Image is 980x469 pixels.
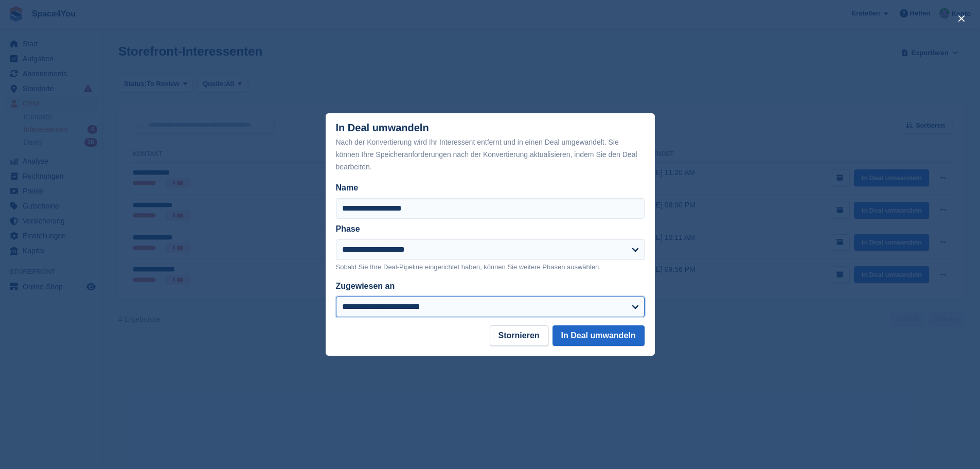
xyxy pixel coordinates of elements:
div: Nach der Konvertierung wird Ihr Interessent entfernt und in einen Deal umgewandelt. Sie können Ih... [336,136,645,173]
button: close [953,10,970,27]
p: Sobald Sie Ihre Deal-Pipeline eingerichtet haben, können Sie weitere Phasen auswählen. [336,262,645,272]
button: In Deal umwandeln [553,325,645,346]
label: Phase [336,224,360,233]
label: Name [336,182,645,194]
button: Stornieren [490,325,548,346]
div: In Deal umwandeln [336,122,645,173]
label: Zugewiesen an [336,282,395,290]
